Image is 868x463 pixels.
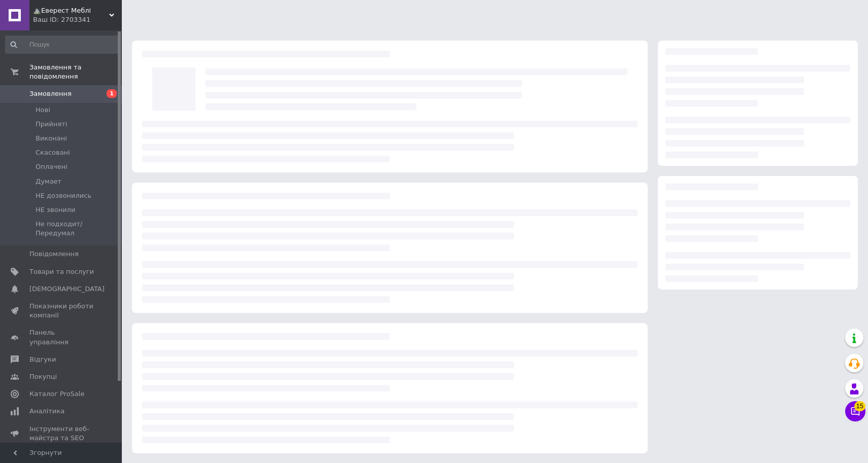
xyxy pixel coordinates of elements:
span: НЕ звонили [36,205,75,215]
span: 1 [107,89,117,98]
span: Аналітика [29,407,64,416]
span: [DEMOGRAPHIC_DATA] [29,284,105,294]
span: НЕ дозвонились [36,191,91,200]
span: Товари та послуги [29,267,94,276]
span: Не подходит/Передумал [36,220,119,238]
span: ⛰️Еверест Меблі [33,6,109,15]
span: Замовлення та повідомлення [29,63,122,81]
span: Виконані [36,134,67,143]
span: Панель управління [29,328,94,346]
span: Показники роботи компанії [29,302,94,320]
input: Пошук [5,35,120,54]
button: Чат з покупцем15 [845,401,865,421]
span: Нові [36,105,50,115]
span: Скасовані [36,148,70,157]
span: Повідомлення [29,250,79,259]
span: Покупці [29,372,57,381]
span: Каталог ProSale [29,389,84,399]
div: Ваш ID: 2703341 [33,15,122,24]
span: Інструменти веб-майстра та SEO [29,424,94,443]
span: Відгуки [29,355,56,364]
span: Прийняті [36,120,67,129]
span: 15 [854,398,865,408]
span: Замовлення [29,89,72,98]
span: Оплачені [36,162,68,171]
span: Думает [36,177,61,186]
